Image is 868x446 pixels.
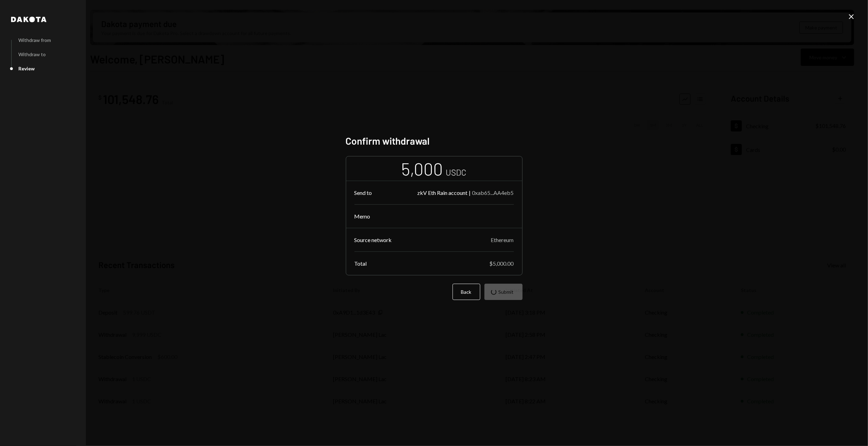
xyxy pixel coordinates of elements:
[490,260,514,267] div: $5,000.00
[354,213,370,220] div: Memo
[18,37,51,43] div: Withdraw from
[469,189,471,196] div: |
[491,237,514,243] div: Ethereum
[18,66,35,71] div: Review
[418,189,468,196] div: zkV Eth Rain account
[354,189,372,196] div: Send to
[453,284,480,300] button: Back
[18,51,46,57] div: Withdraw to
[354,237,392,243] div: Source network
[446,166,467,178] div: USDC
[354,260,367,267] div: Total
[402,158,443,180] div: 5,000
[472,189,514,196] div: 0xab65...AA4eb5
[346,134,523,148] h2: Confirm withdrawal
